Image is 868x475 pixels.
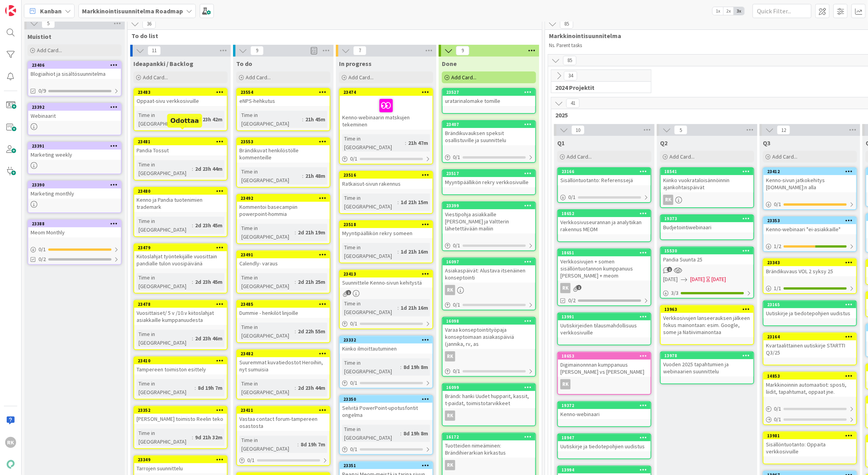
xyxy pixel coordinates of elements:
[568,193,576,201] span: 0 / 1
[296,278,327,286] div: 2d 21h 25m
[193,115,224,124] div: 2d 23h 42m
[558,320,651,338] div: Uutiskirjeiden tilausmahdollisuus verkkosivuille
[32,221,121,227] div: 23388
[663,195,673,205] div: RK
[236,349,330,400] a: 23482Suuremmat kuvatiedostot Heroihin, nyt sumuisiaTime in [GEOGRAPHIC_DATA]:2d 23h 44m
[764,333,856,358] div: 23164Kvartaalittainen uutiskirje STARTTI Q3/25
[774,284,781,292] span: 1 / 1
[398,303,399,312] span: :
[339,270,433,329] a: 23413Suunnittele Kenno-sivun kehitystäTime in [GEOGRAPHIC_DATA]:1d 21h 16m0/1
[339,336,433,389] a: 23332Kiinko ilmoittautuminenTime in [GEOGRAPHIC_DATA]:8d 19h 8m0/1
[406,139,430,147] div: 21h 47m
[237,202,330,219] div: Kommentoi basecampiin powerpoint-hommia
[239,224,295,241] div: Time in [GEOGRAPHIC_DATA]
[443,318,535,325] div: 16098
[767,218,856,223] div: 23353
[28,142,121,150] div: 23391
[453,301,460,309] span: 0 / 1
[398,247,399,256] span: :
[562,353,651,359] div: 18653
[134,195,227,212] div: Kenno ja Pandia tuotenimien trademark
[193,221,224,230] div: 2d 23h 45m
[241,139,330,144] div: 23553
[451,74,476,81] span: Add Card...
[664,216,753,221] div: 19373
[661,313,753,337] div: Verkkosivujen lanseerauksen jälkeen fokus mainontaan: esim. Google, some ja Natiivimainontaa
[664,248,753,254] div: 15530
[137,111,192,128] div: Time in [GEOGRAPHIC_DATA]
[340,172,432,179] div: 23516
[660,214,754,240] a: 19373Budjetointiwebinaari
[399,303,430,312] div: 1d 21h 16m
[558,217,651,234] div: Verkkosivuseurannan ja analytiikan rakennus MEOM
[237,96,330,106] div: eNPS-hehkutus
[339,88,433,164] a: 23474Kenno-webinaarin matskujen tekeminenTime in [GEOGRAPHIC_DATA]:21h 47m0/1
[664,307,753,312] div: 13963
[134,244,227,269] div: 23479Kiitoslahjat työntekijälle vuosittain pandialle tulon vuosipäivänä
[446,203,535,208] div: 23399
[237,301,330,318] div: 23485Dummie - henkilöt linjoille
[38,255,46,263] span: 0/2
[134,188,227,212] div: 23480Kenno ja Pandia tuotenimien trademark
[138,139,227,144] div: 23481
[340,154,432,164] div: 0/1
[237,308,330,318] div: Dummie - henkilöt linjoille
[295,327,296,336] span: :
[342,243,398,260] div: Time in [GEOGRAPHIC_DATA]
[134,188,227,195] div: 23480
[134,301,227,308] div: 23478
[236,137,330,188] a: 23553Brändikuvat henkilöstölle kommenteilleTime in [GEOGRAPHIC_DATA]:21h 48m
[134,96,227,106] div: Oppaat-sivu verkkosivuille
[342,299,398,316] div: Time in [GEOGRAPHIC_DATA]
[558,313,651,320] div: 13991
[661,306,753,337] div: 13963Verkkosivujen lanseerauksen jälkeen fokus mainontaan: esim. Google, some ja Natiivimainontaa
[398,198,399,206] span: :
[442,317,536,377] a: 16098Varaa konseptointityöpaja konseptoimaan asiakaspäiviä (jannika, rv, asRK0/1
[302,172,303,180] span: :
[663,275,678,283] span: [DATE]
[443,121,535,145] div: 23407Brändikuvauksen speksit osallistuville ja suunnittelu
[241,195,330,201] div: 23492
[27,61,122,97] a: 23406Blogiaihiot ja sisältösuunnitelma0/9
[443,170,535,187] div: 23517Myyntipäällikön rekry verkkosivuille
[764,308,856,318] div: Uutiskirje ja tiedotepohjien uudistus
[340,278,432,288] div: Suunnittele Kenno-sivun kehitystä
[558,249,651,256] div: 18651
[446,171,535,176] div: 23517
[443,177,535,187] div: Myyntipäällikön rekry verkkosivuille
[557,209,651,242] a: 18652Verkkosivuseurannan ja analytiikan rakennus MEOM
[661,222,753,232] div: Budjetointiwebinaari
[350,155,357,163] span: 0 / 1
[340,270,432,288] div: 23413Suunnittele Kenno-sivun kehitystä
[27,142,122,174] a: 23391Marketing weekly
[27,181,122,213] a: 23390Marketing monthly
[295,228,296,237] span: :
[339,220,433,263] a: 23518Myyntipäällikön rekry someenTime in [GEOGRAPHIC_DATA]:1d 21h 16m
[28,62,121,79] div: 23406Blogiaihiot ja sisältösuunnitelma
[764,340,856,358] div: Kvartaalittainen uutiskirje STARTTI Q3/25
[443,300,535,310] div: 0/1
[343,222,432,227] div: 23518
[661,215,753,222] div: 19373
[193,164,224,173] div: 2d 23h 44m
[664,169,753,174] div: 18541
[296,327,327,336] div: 2d 22h 55m
[558,283,651,293] div: RK
[443,202,535,234] div: 23399Viestipohja asiakkaille [PERSON_NAME] ja Valtterin lähetettävään mailiin
[764,217,856,224] div: 23353
[295,278,296,286] span: :
[133,300,228,350] a: 23478Vuosittaiset/ 5 v /10.v kiitoslahjat asiakkaille kumppanuudestaTime in [GEOGRAPHIC_DATA]:2d ...
[133,243,228,294] a: 23479Kiitoslahjat työntekijälle vuosittain pandialle tulon vuosipäivänäTime in [GEOGRAPHIC_DATA]:...
[134,301,227,325] div: 23478Vuosittaiset/ 5 v /10.v kiitoslahjat asiakkaille kumppanuudesta
[340,221,432,228] div: 23518
[143,74,168,81] span: Add Card...
[764,301,856,318] div: 23165Uutiskirje ja tiedotepohjien uudistus
[560,283,571,293] div: RK
[445,351,455,362] div: RK
[442,169,536,195] a: 23517Myyntipäällikön rekry verkkosivuille
[660,247,754,299] a: 15530Pandia Suunta 25[DATE][DATE][DATE]3/3
[40,6,62,16] span: Kanban
[558,256,651,281] div: Verkkosivujen + somen sisällöntuotannon kumppanuus [PERSON_NAME] + meom
[764,283,856,293] div: 1/1
[82,7,183,15] b: Markkinointisuunnitelma Roadmap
